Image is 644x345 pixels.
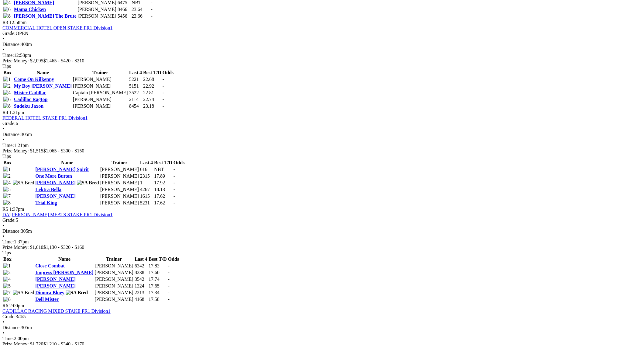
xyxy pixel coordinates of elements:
th: Name [35,160,99,166]
td: [PERSON_NAME] [100,200,139,206]
img: 2 [3,173,11,179]
th: Odds [173,160,185,166]
div: 1:37pm [2,239,642,245]
span: - [174,187,175,192]
img: 7 [3,290,11,296]
span: - [168,277,170,282]
a: Impress [PERSON_NAME] [35,270,93,275]
img: 2 [3,270,11,276]
td: 22.81 [143,90,162,96]
th: Trainer [73,70,128,76]
span: Time: [2,143,14,148]
a: Close Combat [35,263,64,269]
span: - [168,263,170,269]
img: 2 [3,83,11,89]
span: - [174,167,175,172]
td: [PERSON_NAME] [95,290,134,296]
a: [PERSON_NAME] The Brute [14,13,77,19]
img: 8 [3,200,11,206]
td: 17.92 [154,180,173,186]
span: • [2,47,4,52]
span: • [2,223,4,228]
td: [PERSON_NAME] [73,76,128,82]
span: 1:21pm [9,110,24,115]
td: 18.13 [154,186,173,193]
a: Mister Cadillac [14,90,46,95]
img: SA Bred [66,290,88,296]
div: 1:21pm [2,143,642,148]
td: [PERSON_NAME] [73,103,128,109]
th: Odds [162,70,174,76]
span: • [2,126,4,131]
span: Box [3,257,12,262]
a: Lektra Bella [35,187,61,192]
td: [PERSON_NAME] [95,277,134,283]
td: [PERSON_NAME] [73,83,128,89]
a: Dell Mister [35,297,59,302]
span: R6 [2,303,8,308]
a: [PERSON_NAME] Spirit [35,167,89,172]
span: Tips [2,64,11,69]
a: Cadillac Ragtop [14,97,48,102]
a: [PERSON_NAME] [35,284,75,289]
td: 5221 [129,76,142,82]
span: 2:00pm [9,303,24,308]
span: - [151,7,153,12]
span: - [163,77,164,82]
td: 23.18 [143,103,162,109]
span: Tips [2,154,11,159]
div: Prize Money: $1,610 [2,245,642,250]
td: 5231 [140,200,153,206]
span: - [174,193,175,199]
td: 8454 [129,103,142,109]
span: Box [3,160,12,165]
th: Best T/D [154,160,173,166]
div: 12:58pm [2,53,642,58]
span: - [168,297,170,302]
img: 8 [3,103,11,109]
td: 22.92 [143,83,162,89]
img: 7 [3,193,11,199]
div: 5 [2,218,642,223]
img: 1 [3,167,11,172]
td: 1 [140,180,153,186]
div: Prize Money: $1,515 [2,148,642,154]
th: Name [35,256,94,263]
a: FEDERAL HOTEL STAKE PR1 Division1 [2,115,88,120]
th: Last 4 [140,160,153,166]
td: 3542 [134,277,148,283]
span: - [174,180,175,185]
td: 23.64 [131,6,150,12]
td: 17.74 [148,277,167,283]
th: Best T/D [148,256,167,263]
img: 1 [3,77,11,82]
div: 305m [2,228,642,234]
td: 1615 [140,193,153,199]
img: 8 [3,297,11,302]
th: Last 4 [129,70,142,76]
div: 400m [2,42,642,47]
div: 305m [2,132,642,137]
a: [PERSON_NAME] [35,180,75,185]
span: Time: [2,53,14,58]
div: 305m [2,325,642,331]
span: • [2,234,4,239]
span: - [163,103,164,109]
span: $1,065 - $300 - $150 [43,148,84,153]
td: [PERSON_NAME] [77,13,117,19]
th: Best T/D [143,70,162,76]
td: 6342 [134,263,148,269]
img: SA Bred [77,180,99,186]
span: - [163,97,164,102]
td: NBT [154,166,173,172]
td: 22.68 [143,76,162,82]
span: Distance: [2,228,21,234]
td: 3522 [129,90,142,96]
span: Grade: [2,218,16,223]
a: Mama Chicken [14,7,46,12]
img: 1 [3,263,11,269]
span: Grade: [2,121,16,126]
div: OPEN [2,31,642,36]
td: [PERSON_NAME] [100,186,139,193]
a: My Boy [PERSON_NAME] [14,83,72,89]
